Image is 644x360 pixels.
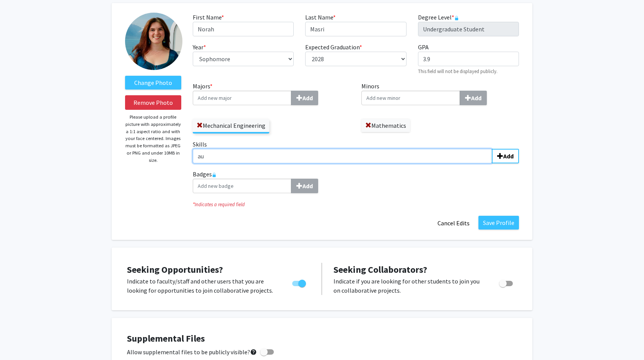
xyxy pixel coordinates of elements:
[125,95,181,110] button: Remove Photo
[127,264,223,275] span: Seeking Opportunities?
[250,347,257,357] mat-icon: help
[418,68,498,74] small: This field will not be displayed publicly.
[361,81,519,105] label: Minors
[433,216,475,230] button: Cancel Edits
[291,179,318,193] button: Badges
[193,140,519,163] label: Skills
[193,149,492,163] input: SkillsAdd
[127,333,517,344] h4: Supplemental Files
[302,182,313,190] b: Add
[305,13,336,22] label: Last Name
[361,91,460,105] input: MinorsAdd
[193,179,291,193] input: BadgesAdd
[289,277,310,288] div: Toggle
[460,91,487,105] button: Minors
[125,13,182,70] img: Profile Picture
[193,119,269,132] label: Mechanical Engineering
[503,152,514,160] b: Add
[471,94,481,102] b: Add
[361,119,410,132] label: Mathematics
[305,42,362,52] label: Expected Graduation
[193,13,224,22] label: First Name
[492,149,519,163] button: Skills
[302,94,313,102] b: Add
[496,277,517,288] div: Toggle
[333,277,485,295] p: Indicate if you are looking for other students to join you on collaborative projects.
[193,42,206,52] label: Year
[127,277,278,295] p: Indicate to faculty/staff and other users that you are looking for opportunities to join collabor...
[193,201,519,208] i: Indicates a required field
[291,91,318,105] button: Majors*
[193,169,519,193] label: Badges
[418,13,459,22] label: Degree Level
[6,326,33,354] iframe: Chat
[478,216,519,230] button: Save Profile
[193,81,350,105] label: Majors
[127,347,257,357] span: Allow supplemental files to be publicly visible?
[333,264,427,275] span: Seeking Collaborators?
[125,114,181,164] p: Please upload a profile picture with approximately a 1:1 aspect ratio and with your face centered...
[193,91,291,105] input: Majors*Add
[125,76,181,90] label: ChangeProfile Picture
[418,42,429,52] label: GPA
[454,16,459,20] svg: This information is provided and automatically updated by the University of Kentucky and is not e...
